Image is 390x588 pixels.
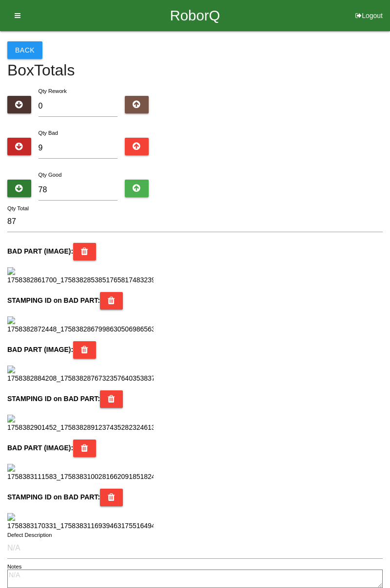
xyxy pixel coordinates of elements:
label: Qty Rework [39,88,67,94]
input: N/A [7,538,383,559]
b: STAMPING ID on BAD PART : [7,395,100,403]
b: BAD PART (IMAGE) : [7,247,73,255]
label: Qty Total [7,204,29,213]
img: 1758383111583_17583831002816620918518241464100.jpg [7,464,154,482]
h4: Box Totals [7,62,383,79]
b: STAMPING ID on BAD PART : [7,493,100,501]
label: Notes [7,563,21,571]
img: 1758382861700_17583828538517658174832393722093.jpg [7,267,154,285]
button: Back [7,41,42,59]
label: Defect Description [7,531,52,539]
label: Qty Good [39,172,62,178]
b: BAD PART (IMAGE) : [7,444,73,452]
b: BAD PART (IMAGE) : [7,346,73,353]
img: 1758382884208_17583828767323576403538377143753.jpg [7,366,154,384]
img: 1758382901452_17583828912374352823246130887276.jpg [7,415,154,433]
label: Qty Bad [39,130,58,136]
img: 1758382872448_17583828679986305069865633902250.jpg [7,316,154,334]
img: 1758383170331_17583831169394631755164944542209.jpg [7,513,154,531]
b: STAMPING ID on BAD PART : [7,296,100,304]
